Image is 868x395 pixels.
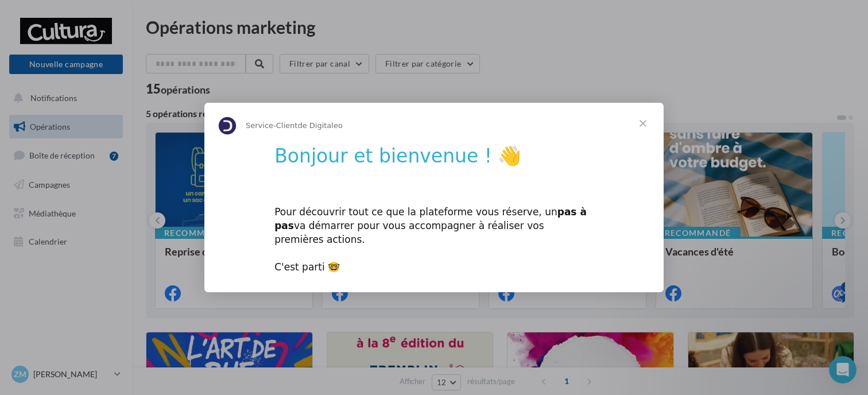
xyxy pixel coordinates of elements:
[274,145,594,175] h1: Bonjour et bienvenue ! 👋
[622,103,664,144] span: Fermer
[274,192,594,274] div: Pour découvrir tout ce que la plateforme vous réserve, un va démarrer pour vous accompagner à réa...
[297,121,343,130] span: de Digitaleo
[274,206,587,231] b: pas à pas
[218,117,237,135] img: Profile image for Service-Client
[246,121,297,130] span: Service-Client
